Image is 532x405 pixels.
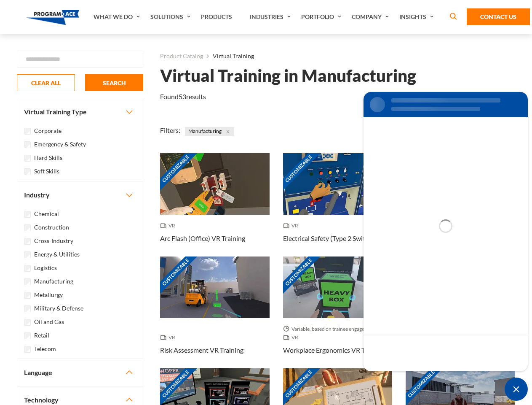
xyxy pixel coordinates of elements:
[160,92,206,102] p: Found results
[203,51,254,62] li: Virtual Training
[24,238,31,245] input: Cross-Industry
[160,221,179,230] span: VR
[34,167,59,176] label: Soft Skills
[34,317,64,327] label: Oil and Gas
[34,331,49,340] label: Retail
[34,304,83,313] label: Military & Defense
[179,92,186,100] em: 53
[24,265,31,272] input: Logistics
[185,127,234,136] span: Manufacturing
[24,346,31,353] input: Telecom
[467,8,530,25] a: Contact Us
[24,332,31,339] input: Retail
[26,10,80,25] img: Program-Ace
[34,223,69,232] label: Construction
[24,305,31,312] input: Military & Defense
[160,345,243,355] h3: Risk Assessment VR Training
[283,333,302,342] span: VR
[34,209,59,219] label: Chemical
[34,153,62,162] label: Hard Skills
[160,68,416,83] h1: Virtual Training in Manufacturing
[283,325,393,333] span: Variable, based on trainee engagement with exercises.
[24,168,31,175] input: Soft Skills
[24,141,31,148] input: Emergency & Safety
[283,345,385,355] h3: Workplace Ergonomics VR Training
[223,127,233,136] button: Close
[24,155,31,162] input: Hard Skills
[34,263,57,273] label: Logistics
[160,51,515,62] nav: breadcrumb
[34,140,86,149] label: Emergency & Safety
[34,126,61,135] label: Corporate
[505,378,528,401] span: Minimize live chat window
[283,153,393,256] a: Customizable Thumbnail - Electrical Safety (Type 2 Switchgear) VR Training VR Electrical Safety (...
[17,74,75,91] button: CLEAR ALL
[160,153,270,256] a: Customizable Thumbnail - Arc Flash (Office) VR Training VR Arc Flash (Office) VR Training
[160,51,203,62] a: Product Catalog
[34,250,80,259] label: Energy & Utilities
[24,292,31,299] input: Metallurgy
[160,126,180,134] span: Filters:
[283,256,393,368] a: Customizable Thumbnail - Workplace Ergonomics VR Training Variable, based on trainee engagement w...
[160,333,179,342] span: VR
[505,378,528,401] div: Chat Widget
[34,236,73,246] label: Cross-Industry
[17,98,143,125] button: Virtual Training Type
[24,251,31,258] input: Energy & Utilities
[17,359,143,386] button: Language
[34,344,56,354] label: Telecom
[361,90,530,373] iframe: SalesIQ Chat Window
[24,319,31,326] input: Oil and Gas
[17,181,143,208] button: Industry
[24,224,31,231] input: Construction
[24,128,31,135] input: Corporate
[160,233,245,243] h3: Arc Flash (Office) VR Training
[283,233,393,243] h3: Electrical Safety (Type 2 Switchgear) VR Training
[34,277,73,286] label: Manufacturing
[34,290,63,300] label: Metallurgy
[160,256,270,368] a: Customizable Thumbnail - Risk Assessment VR Training VR Risk Assessment VR Training
[24,211,31,218] input: Chemical
[24,278,31,285] input: Manufacturing
[283,221,302,230] span: VR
